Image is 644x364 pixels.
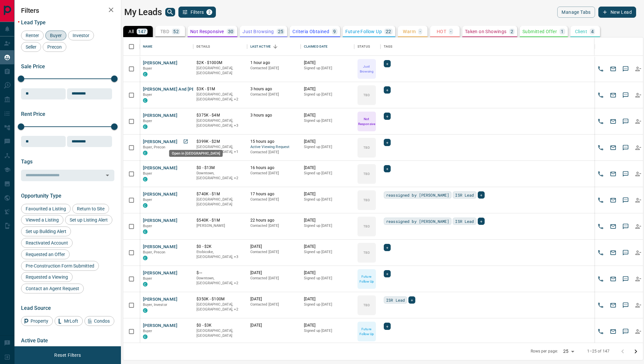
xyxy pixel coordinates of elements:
[143,296,177,303] button: [PERSON_NAME]
[196,296,243,302] p: $350K - $100M
[608,117,618,126] button: Email
[23,240,70,246] span: Reactivated Account
[621,169,631,179] button: SMS
[304,223,351,228] p: Signed up [DATE]
[478,218,485,225] div: +
[621,143,631,153] button: SMS
[384,139,391,146] div: +
[190,29,224,34] p: Not Responsive
[575,29,587,34] p: Client
[304,276,351,281] p: Signed up [DATE]
[363,93,370,97] p: TBD
[250,197,297,202] p: Contacted [DATE]
[48,33,64,38] span: Buyer
[181,137,190,146] a: Open in New Tab
[45,31,66,40] div: Buyer
[386,165,388,172] span: +
[143,124,148,129] div: condos.ca
[143,98,148,103] div: condos.ca
[67,217,110,223] span: Set up Listing Alert
[358,64,375,74] p: Just Browsing
[633,169,643,179] button: Reallocate
[250,113,297,118] p: 3 hours ago
[633,300,643,310] button: Reallocate
[304,139,351,144] p: [DATE]
[635,92,641,98] svg: Reallocate
[143,37,153,56] div: Name
[610,197,616,203] svg: Email
[358,274,375,284] p: Future Follow Up
[596,248,606,258] button: Call
[363,250,370,255] p: TBD
[622,92,629,98] svg: Sms
[304,60,351,66] p: [DATE]
[561,29,563,34] p: 1
[420,29,421,34] p: -
[635,197,641,203] svg: Reallocate
[23,286,81,291] span: Contact an Agent Request
[610,276,616,282] svg: Email
[622,302,629,309] svg: Sms
[143,198,152,202] span: Buyer
[196,223,243,228] p: [PERSON_NAME]
[597,302,604,309] svg: Call
[596,300,606,310] button: Call
[622,197,629,203] svg: Sms
[363,145,370,150] p: TBD
[437,29,446,34] p: HOT
[596,143,606,153] button: Call
[21,159,33,165] span: Tags
[403,29,416,34] p: Warm
[622,328,629,335] svg: Sms
[384,86,391,94] div: +
[304,197,351,202] p: Signed up [DATE]
[622,66,629,72] svg: Sms
[196,191,243,197] p: $740K - $1M
[622,223,629,230] svg: Sms
[143,250,166,254] span: Buyer, Precon
[228,29,234,34] p: 30
[633,327,643,336] button: Reallocate
[386,192,449,198] span: reassigned by [PERSON_NAME]
[380,37,595,56] div: Tags
[196,139,243,144] p: $399K - $2M
[597,328,604,335] svg: Call
[622,171,629,177] svg: Sms
[598,7,636,18] button: New Lead
[633,143,643,153] button: Reallocate
[480,218,482,225] span: +
[143,165,177,171] button: [PERSON_NAME]
[250,92,297,97] p: Contacted [DATE]
[357,37,370,56] div: Status
[143,323,177,329] button: [PERSON_NAME]
[21,215,63,225] div: Viewed a Listing
[597,66,604,72] svg: Call
[21,249,70,259] div: Requested an Offer
[143,86,222,93] button: [PERSON_NAME] And [PERSON_NAME]
[363,198,370,203] p: TBD
[621,327,631,336] button: SMS
[597,92,604,98] svg: Call
[250,171,297,176] p: Contacted [DATE]
[143,66,152,71] span: Buyer
[169,150,223,157] div: Open in [GEOGRAPHIC_DATA]
[608,64,618,74] button: Email
[250,270,297,276] p: [DATE]
[103,171,112,180] button: Open
[386,29,391,34] p: 22
[23,263,97,268] span: Pre-Construction Form Submitted
[455,218,474,225] span: ISR Lead
[304,118,351,123] p: Signed up [DATE]
[608,248,618,258] button: Email
[633,222,643,231] button: Reallocate
[196,249,243,260] p: Toronto, Mississauga, Brampton
[635,302,641,309] svg: Reallocate
[21,19,46,26] span: Lead Type
[610,328,616,335] svg: Email
[411,297,413,303] span: +
[250,60,297,66] p: 1 hour ago
[596,64,606,74] button: Call
[196,118,243,128] p: East End, Midtown | Central, Toronto
[160,29,169,34] p: TBD
[635,66,641,72] svg: Reallocate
